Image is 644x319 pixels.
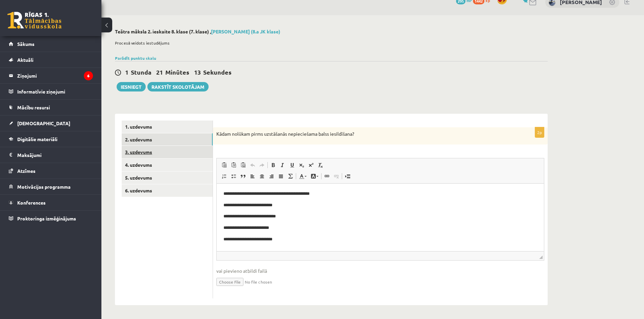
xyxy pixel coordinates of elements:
a: 5. uzdevums [122,171,213,184]
a: Unlink [332,172,341,181]
a: Ziņojumi6 [9,68,93,83]
a: Digitālie materiāli [9,131,93,147]
a: 2. uzdevums [122,133,213,146]
a: Atzīmes [9,163,93,179]
span: Motivācijas programma [17,184,71,190]
a: Insert/Remove Numbered List [219,172,229,181]
p: Kādam nolūkam pirms uzstāšanās nepieciešama balss iesildīšana? [216,131,510,137]
span: Digitālie materiāli [17,136,57,142]
legend: Ziņojumi [17,68,93,83]
h2: Teātra māksla 2. ieskaite 8. klase (7. klase) , [115,29,548,34]
i: 6 [84,71,93,80]
span: Drag to resize [539,256,543,259]
legend: Maksājumi [17,147,93,163]
span: Sekundes [203,68,232,76]
a: Maksājumi [9,147,93,163]
a: Informatīvie ziņojumi [9,84,93,99]
a: Parādīt punktu skalu [115,55,156,61]
a: Insert Page Break for Printing [343,172,352,181]
span: Atzīmes [17,168,35,174]
span: Minūtes [165,68,189,76]
a: Text Colour [297,172,309,181]
a: Italic (Ctrl+I) [278,161,287,169]
a: Aktuāli [9,52,93,68]
a: Undo (Ctrl+Z) [248,161,257,169]
a: Align Left [248,172,257,181]
iframe: Rich Text Editor, wiswyg-editor-user-answer-47433907844920 [217,184,544,251]
span: Sākums [17,41,34,47]
span: 13 [194,68,201,76]
button: Iesniegt [117,82,146,91]
a: Justify [276,172,286,181]
a: Background Colour [309,172,320,181]
a: Bold (Ctrl+B) [268,161,278,169]
a: Redo (Ctrl+Y) [257,161,267,169]
a: Block Quote [238,172,248,181]
a: Underline (Ctrl+U) [287,161,297,169]
a: Math [286,172,295,181]
a: Link (Ctrl+K) [322,172,332,181]
a: 1. uzdevums [122,121,213,133]
a: Superscript [306,161,316,169]
span: Proktoringa izmēģinājums [17,215,76,221]
a: Insert/Remove Bulleted List [229,172,238,181]
p: 2p [535,127,544,138]
legend: Informatīvie ziņojumi [17,84,93,99]
a: Paste (Ctrl+V) [219,161,229,169]
a: Remove Format [316,161,325,169]
span: Konferences [17,200,46,206]
a: 6. uzdevums [122,184,213,197]
a: Proktoringa izmēģinājums [9,211,93,226]
span: 1 [125,68,128,76]
span: Stunda [131,68,151,76]
a: Paste from Word [238,161,248,169]
a: [DEMOGRAPHIC_DATA] [9,115,93,131]
a: Mācību resursi [9,100,93,115]
a: Rīgas 1. Tālmācības vidusskola [7,12,62,29]
a: Motivācijas programma [9,179,93,194]
a: Subscript [297,161,306,169]
span: [DEMOGRAPHIC_DATA] [17,120,70,126]
a: [PERSON_NAME] (8.a JK klase) [211,28,280,34]
a: Sākums [9,36,93,52]
a: Centre [257,172,267,181]
a: Rakstīt skolotājam [147,82,209,91]
span: vai pievieno atbildi failā [216,267,544,274]
span: Mācību resursi [17,104,50,110]
a: Konferences [9,195,93,210]
a: Paste as plain text (Ctrl+Shift+V) [229,161,238,169]
span: 21 [156,68,163,76]
a: Align Right [267,172,276,181]
a: 4. uzdevums [122,159,213,171]
p: Procesā veidots iestudējums [115,40,544,46]
span: Aktuāli [17,57,33,63]
a: 3. uzdevums [122,146,213,158]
